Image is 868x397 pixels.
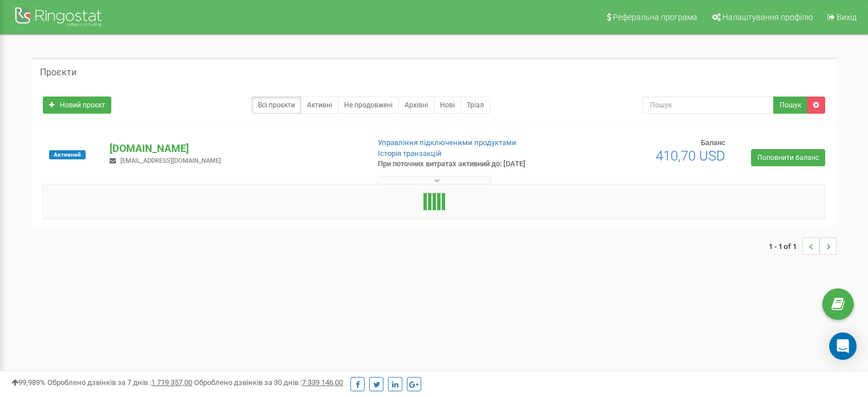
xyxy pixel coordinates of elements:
span: Баланс [701,138,725,147]
h5: Проєкти [40,67,76,78]
span: Оброблено дзвінків за 7 днів : [47,378,192,387]
span: 1 - 1 of 1 [769,238,802,255]
a: Поповнити баланс [751,149,825,166]
span: Оброблено дзвінків за 30 днів : [194,378,343,387]
input: Пошук [643,97,774,114]
a: Активні [301,97,338,114]
a: Тріал [461,97,490,114]
span: [EMAIL_ADDRESS][DOMAIN_NAME] [120,157,221,165]
a: Всі проєкти [252,97,301,114]
div: Open Intercom Messenger [829,332,857,360]
p: [DOMAIN_NAME] [110,141,359,156]
a: Новий проєкт [43,97,111,114]
span: 99,989% [11,378,46,387]
span: Налаштування профілю [722,13,813,22]
u: 1 719 357,00 [151,378,192,387]
a: Історія транзакцій [378,149,442,158]
span: Реферальна програма [613,13,697,22]
nav: ... [769,226,837,266]
p: При поточних витратах активний до: [DATE] [378,159,560,170]
a: Архівні [398,97,434,114]
span: 410,70 USD [656,148,725,164]
a: Управління підключеними продуктами [378,138,516,147]
span: Активний [49,150,86,159]
button: Пошук [773,97,808,114]
span: Вихід [837,13,857,22]
u: 7 339 146,00 [302,378,343,387]
a: Не продовжені [338,97,399,114]
a: Нові [434,97,461,114]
